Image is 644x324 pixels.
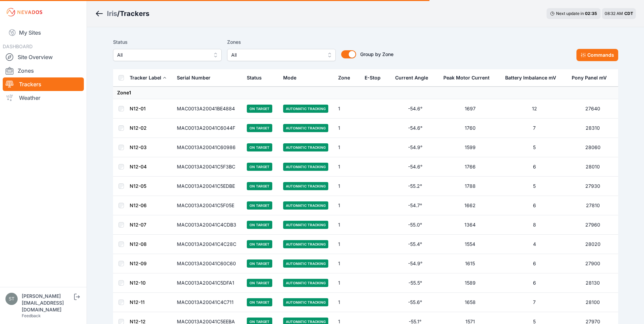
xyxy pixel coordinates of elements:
span: / [117,9,120,18]
div: 02 : 35 [585,11,597,16]
span: Automatic Tracking [283,240,328,248]
a: Trackers [3,77,84,91]
span: Automatic Tracking [283,105,328,113]
span: On Target [247,124,272,132]
span: Automatic Tracking [283,143,328,151]
div: E-Stop [365,74,381,81]
td: -54.6° [391,119,439,138]
a: N12-09 [130,260,147,266]
label: Status [113,38,222,46]
span: On Target [247,298,272,306]
div: [PERSON_NAME][EMAIL_ADDRESS][DOMAIN_NAME] [22,293,73,313]
a: N12-10 [130,280,146,286]
td: 6 [501,157,568,177]
td: 1 [334,99,361,119]
button: Status [247,70,267,86]
h3: Trackers [120,9,149,18]
span: On Target [247,182,272,190]
td: MAC0013A20041C4CDB3 [173,215,243,235]
td: -55.0° [391,215,439,235]
td: MAC0013A20041BE4884 [173,99,243,119]
td: 1 [334,138,361,157]
a: Zones [3,64,84,77]
td: 1599 [439,138,501,157]
span: On Target [247,143,272,151]
span: Automatic Tracking [283,201,328,210]
span: CDT [624,11,633,16]
button: Battery Imbalance mV [505,70,562,86]
td: 1658 [439,293,501,312]
a: My Sites [3,24,84,41]
button: Commands [576,49,618,61]
button: E-Stop [365,70,386,86]
td: MAC0013A20041C60986 [173,138,243,157]
td: 5 [501,177,568,196]
td: 1554 [439,235,501,254]
span: On Target [247,240,272,248]
div: Zone [338,74,350,81]
td: 7 [501,293,568,312]
td: MAC0013A20041C5F3BC [173,157,243,177]
button: Current Angle [395,70,434,86]
td: Zone 1 [113,87,618,99]
nav: Breadcrumb [95,5,149,22]
td: -55.6° [391,293,439,312]
span: 08:32 AM [605,11,623,16]
td: 27900 [568,254,618,273]
td: 1615 [439,254,501,273]
a: N12-05 [130,183,146,189]
td: 1589 [439,273,501,293]
td: 28060 [568,138,618,157]
span: On Target [247,201,272,210]
a: N12-03 [130,144,147,150]
span: Automatic Tracking [283,279,328,287]
span: Automatic Tracking [283,298,328,306]
td: -55.4° [391,235,439,254]
div: Pony Panel mV [572,74,607,81]
td: MAC0013A20041C5F05E [173,196,243,215]
td: MAC0013A20041C5EDBE [173,177,243,196]
td: MAC0013A20041C6044F [173,119,243,138]
td: 27960 [568,215,618,235]
span: All [117,51,208,59]
a: Weather [3,91,84,105]
td: 4 [501,235,568,254]
div: Mode [283,74,296,81]
a: N12-06 [130,202,147,208]
td: -55.5° [391,273,439,293]
td: -54.6° [391,157,439,177]
td: 1 [334,273,361,293]
td: 28100 [568,293,618,312]
td: 27640 [568,99,618,119]
td: 1662 [439,196,501,215]
a: N12-07 [130,222,146,228]
td: MAC0013A20041C60C60 [173,254,243,273]
img: Nevados [5,7,43,18]
td: -54.6° [391,99,439,119]
button: Tracker Label [130,70,167,86]
td: MAC0013A20041C5DFA1 [173,273,243,293]
td: 1760 [439,119,501,138]
a: N12-08 [130,241,147,247]
td: 6 [501,254,568,273]
button: All [227,49,336,61]
td: MAC0013A20041C4C711 [173,293,243,312]
td: -55.2° [391,177,439,196]
span: On Target [247,105,272,113]
span: Automatic Tracking [283,221,328,229]
a: Iris [107,9,117,18]
button: Serial Number [177,70,216,86]
div: Battery Imbalance mV [505,74,556,81]
button: All [113,49,222,61]
td: 1 [334,215,361,235]
td: 28020 [568,235,618,254]
td: 1 [334,177,361,196]
td: 1697 [439,99,501,119]
td: -54.9° [391,138,439,157]
div: Current Angle [395,74,428,81]
a: N12-02 [130,125,147,131]
td: 8 [501,215,568,235]
span: On Target [247,163,272,171]
div: Serial Number [177,74,210,81]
